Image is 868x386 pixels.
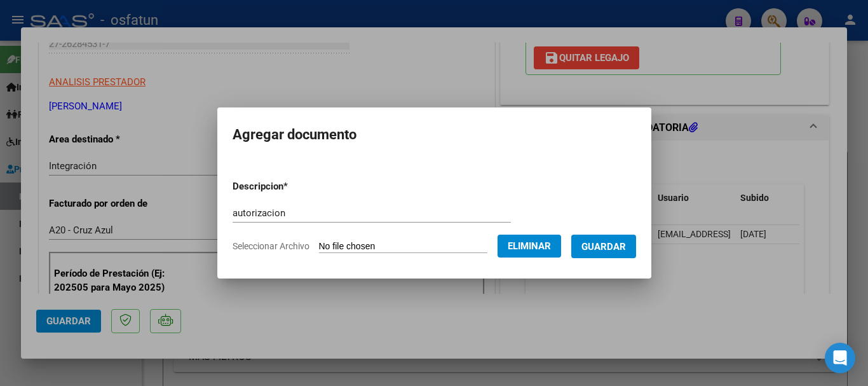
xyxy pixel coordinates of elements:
[233,179,354,194] p: Descripcion
[825,343,855,373] div: Open Intercom Messenger
[508,240,551,252] span: Eliminar
[498,235,561,258] button: Eliminar
[571,235,636,258] button: Guardar
[233,123,636,147] h2: Agregar documento
[581,241,626,252] span: Guardar
[233,241,309,251] span: Seleccionar Archivo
